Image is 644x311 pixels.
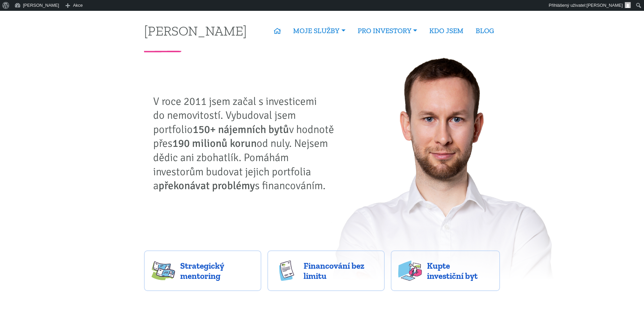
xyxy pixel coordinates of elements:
img: finance [275,261,299,281]
strong: 150+ nájemních bytů [193,123,289,136]
a: BLOG [470,23,500,39]
a: Strategický mentoring [144,250,261,291]
img: flats [398,261,422,281]
strong: 190 milionů korun [172,137,257,150]
img: strategy [151,261,175,281]
a: [PERSON_NAME] [144,24,247,37]
span: Strategický mentoring [180,261,254,281]
p: V roce 2011 jsem začal s investicemi do nemovitostí. Vybudoval jsem portfolio v hodnotě přes od n... [153,94,339,193]
span: Financování bez limitu [304,261,377,281]
strong: překonávat problémy [159,179,255,192]
span: [PERSON_NAME] [587,3,623,8]
a: Kupte investiční byt [391,250,500,291]
span: Kupte investiční byt [427,261,493,281]
a: Financování bez limitu [267,250,385,291]
a: PRO INVESTORY [352,23,423,39]
a: KDO JSEM [423,23,470,39]
a: MOJE SLUŽBY [287,23,351,39]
